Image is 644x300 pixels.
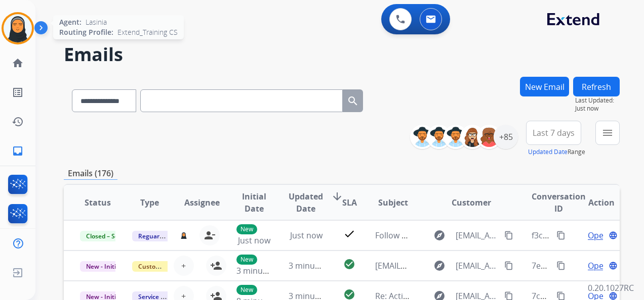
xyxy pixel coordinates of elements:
button: Updated Date [528,148,568,156]
span: Open [588,229,609,241]
span: [EMAIL_ADDRESS][DOMAIN_NAME] [456,260,499,272]
p: Emails (176) [64,167,117,180]
span: Closed – Solved [80,231,136,241]
button: Refresh [573,77,620,96]
mat-icon: person_add [210,260,222,272]
mat-icon: check_circle [343,258,355,270]
mat-icon: history [12,116,24,128]
button: New Email [520,77,569,96]
span: Type [140,196,159,209]
span: Lasinia [86,17,107,27]
span: 3 minutes ago [289,260,343,271]
mat-icon: person_remove [204,229,216,241]
h2: Emails [64,44,620,65]
span: Initial Date [236,190,272,215]
span: Subject [378,196,408,209]
span: Open [588,260,609,272]
mat-icon: inbox [12,145,24,157]
span: Updated Date [289,190,323,215]
span: Assignee [184,196,220,209]
span: Last Updated: [575,96,620,105]
span: Just now [290,230,323,241]
span: Follow up [375,230,412,241]
p: New [236,255,257,265]
span: Just now [238,235,270,246]
div: +85 [494,125,518,149]
button: + [174,256,194,276]
img: avatar [4,14,32,42]
span: Last 7 days [533,131,575,135]
mat-icon: arrow_downward [331,190,343,203]
mat-icon: explore [433,229,446,241]
span: Customer Support [132,261,198,272]
span: Status [85,196,111,209]
mat-icon: content_copy [556,231,566,240]
span: Conversation ID [532,190,586,215]
mat-icon: menu [601,127,614,139]
mat-icon: explore [433,260,446,272]
p: 0.20.1027RC [588,282,634,294]
img: agent-avatar [180,232,187,239]
mat-icon: content_copy [504,231,513,240]
mat-icon: language [609,231,618,240]
span: SLA [342,196,357,209]
span: Customer [452,196,491,209]
mat-icon: language [609,261,618,270]
p: New [236,224,257,234]
mat-icon: check [343,228,355,240]
button: Last 7 days [526,121,581,145]
span: Range [528,147,585,156]
th: Action [568,185,620,220]
span: Just now [575,105,620,113]
span: 3 minutes ago [236,265,291,276]
span: + [181,260,186,272]
p: New [236,285,257,295]
span: [EMAIL_ADDRESS][DOMAIN_NAME] [375,260,506,271]
mat-icon: home [12,57,24,69]
mat-icon: content_copy [556,261,566,270]
span: Agent: [59,17,82,27]
mat-icon: list_alt [12,86,24,98]
span: [EMAIL_ADDRESS][DOMAIN_NAME] [456,229,499,241]
mat-icon: search [347,95,359,107]
span: Extend_Training CS [117,27,178,37]
span: Routing Profile: [59,27,113,37]
span: Reguard CS [132,231,178,241]
span: New - Initial [80,261,127,272]
mat-icon: content_copy [504,261,513,270]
